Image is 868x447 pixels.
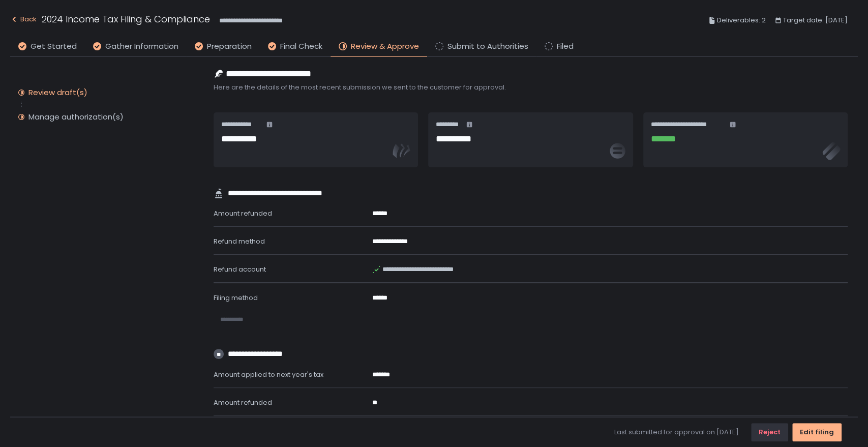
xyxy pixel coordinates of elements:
div: Manage authorization(s) [28,112,124,122]
h1: 2024 Income Tax Filing & Compliance [42,12,210,26]
div: Back [10,13,37,25]
button: Reject [751,423,788,441]
button: Back [10,12,37,29]
span: Get Started [31,41,77,52]
button: Edit filing [792,423,842,441]
span: Preparation [207,41,252,52]
span: Here are the details of the most recent submission we sent to the customer for approval. [214,83,848,92]
div: Edit filing [800,428,834,437]
span: Target date: [DATE] [783,14,848,26]
span: Filing method [214,293,258,303]
span: Gather Information [105,41,178,52]
span: Filed [557,41,574,52]
div: Reject [759,428,781,437]
span: Refund method [214,236,265,246]
span: Last submitted for approval on [DATE] [614,428,739,437]
span: Deliverables: 2 [717,14,766,26]
span: Amount refunded [214,208,272,218]
span: Amount applied to next year's tax [214,370,323,379]
span: Review & Approve [351,41,419,52]
span: Amount refunded [214,398,272,407]
span: Final Check [280,41,322,52]
span: Refund account [214,264,266,274]
div: Review draft(s) [28,87,87,98]
span: Submit to Authorities [447,41,528,52]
